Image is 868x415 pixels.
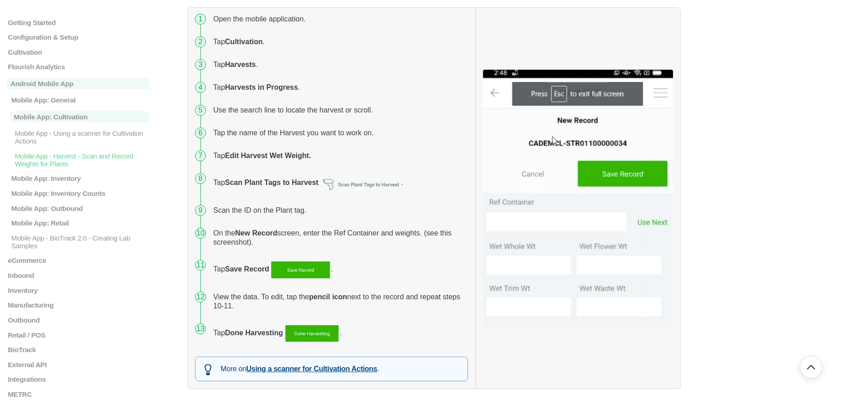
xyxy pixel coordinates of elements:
[210,53,468,76] li: Tap .
[210,254,468,286] li: Tap .
[7,18,149,26] a: Getting Started
[7,234,149,249] a: Mobile App - BioTrack 2.0 - Creating Lab Samples
[247,365,377,373] a: Using a scanner for Cultivation Actions
[7,63,149,71] a: Flourish Analytics
[7,48,149,56] a: Cultivation
[10,219,149,227] p: Mobile App: Retail
[10,96,149,104] p: Mobile App: General
[235,229,277,237] strong: New Record
[10,111,149,123] p: Mobile App: Cultivation
[210,318,468,349] li: Tap .
[7,152,149,167] a: Mobile App - Harvest - Scan and Record Weights for Plants
[7,301,149,309] a: Manufacturing
[10,174,149,182] p: Mobile App: Inventory
[271,261,331,279] img: save-rc.png
[309,293,347,301] strong: pencil icon
[483,70,673,326] img: image.png
[7,286,149,294] a: Inventory
[7,111,149,123] a: Mobile App: Cultivation
[7,256,149,264] a: eCommerce
[225,38,263,46] strong: Cultivation
[7,390,149,398] a: METRC
[225,83,298,91] strong: Harvests in Progress
[14,152,149,167] p: Mobile App - Harvest - Scan and Record Weights for Plants
[225,265,269,273] strong: Save Record
[225,329,283,337] strong: Done Harvesting
[195,357,468,381] div: More on .
[14,129,149,145] p: Mobile App - Using a scanner for Cultivation Actions
[7,272,149,279] a: Inbound
[210,286,468,318] li: View the data. To edit, tap the next to the record and repeat steps 10-11.
[10,234,149,249] p: Mobile App - BioTrack 2.0 - Creating Lab Samples
[210,167,468,199] li: Tap .
[210,144,468,167] li: Tap
[210,99,468,122] li: Use the search line to locate the harvest or scroll.
[7,96,149,104] a: Mobile App: General
[7,78,149,89] a: Android Mobile App
[7,174,149,182] a: Mobile App: Inventory
[210,31,468,53] li: Tap .
[210,122,468,144] li: Tap the name of the Harvest you want to work on.
[225,61,256,68] strong: Harvests
[7,190,149,197] a: Mobile App: Inventory Counts
[7,219,149,227] a: Mobile App: Retail
[320,174,401,192] img: sca.png
[10,204,149,212] p: Mobile App: Outbound
[225,152,311,159] strong: Edit Harvest Wet Weight.
[285,324,339,343] img: done-harvs.png
[210,222,468,254] li: On the screen, enter the Ref Container and weights. (see this screenshot).
[7,33,149,41] a: Configuration & Setup
[7,331,149,338] a: Retail / POS
[210,76,468,99] li: Tap .
[7,129,149,145] a: Mobile App - Using a scanner for Cultivation Actions
[7,346,149,354] a: BioTrack
[7,204,149,212] a: Mobile App: Outbound
[225,179,318,186] strong: Scan Plant Tags to Harvest
[10,190,149,197] p: Mobile App: Inventory Counts
[7,375,149,383] a: Integrations
[7,360,149,368] a: External API
[210,8,468,31] li: Open the mobile application.
[210,199,468,222] li: Scan the ID on the Plant tag.
[800,356,822,379] button: Go back to top of document
[7,316,149,324] a: Outbound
